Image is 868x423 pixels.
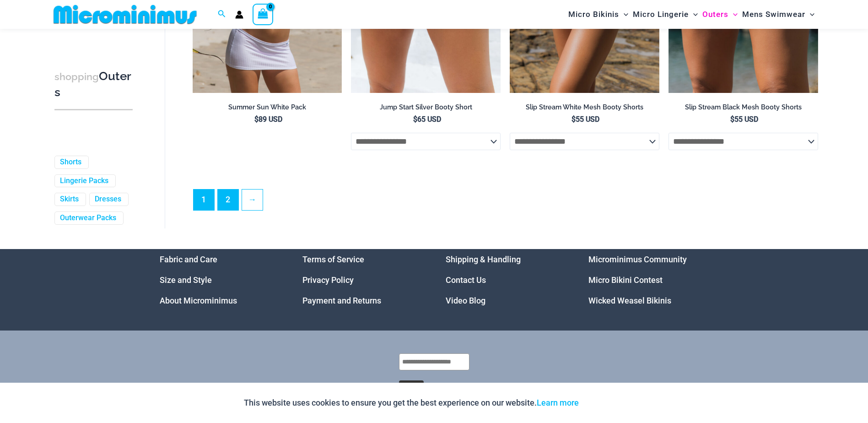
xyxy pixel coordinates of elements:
bdi: 55 USD [730,115,758,124]
a: Learn more [537,398,579,407]
a: Payment and Returns [302,296,381,305]
a: Size and Style [160,275,212,285]
a: Terms of Service [302,255,364,264]
span: $ [571,115,576,124]
a: → [242,190,263,210]
a: Video Blog [446,296,485,305]
nav: Menu [446,249,566,311]
a: Slip Stream Black Mesh Booty Shorts [669,103,818,115]
nav: Menu [160,249,280,311]
a: Privacy Policy [302,275,354,285]
a: About Microminimus [160,296,237,305]
aside: Footer Widget 2 [302,249,423,311]
span: $ [254,115,259,124]
h2: Jump Start Silver Booty Short [351,103,501,112]
a: OutersMenu ToggleMenu Toggle [700,3,740,26]
a: Dresses [95,195,121,204]
span: Mens Swimwear [742,3,805,26]
a: Mens SwimwearMenu ToggleMenu Toggle [740,3,817,26]
h2: Summer Sun White Pack [193,103,342,112]
button: Accept [586,392,625,414]
span: Menu Toggle [689,3,698,26]
aside: Footer Widget 4 [588,249,709,311]
a: Outerwear Packs [60,213,116,223]
bdi: 65 USD [413,115,441,124]
a: Microminimus Community [588,255,687,264]
aside: Footer Widget 1 [160,249,280,311]
a: Lingerie Packs [60,176,108,185]
a: Wicked Weasel Bikinis [588,296,671,305]
a: Account icon link [235,11,243,19]
nav: Menu [302,249,423,311]
a: Micro BikinisMenu ToggleMenu Toggle [566,3,631,26]
span: Page 1 [194,190,214,210]
bdi: 55 USD [571,115,599,124]
a: Micro Bikini Contest [588,275,663,285]
aside: Footer Widget 3 [446,249,566,311]
span: Menu Toggle [619,3,628,26]
a: Skirts [60,195,79,204]
a: Search icon link [218,9,226,20]
span: Menu Toggle [728,3,738,26]
span: $ [730,115,734,124]
a: View Shopping Cart, empty [253,4,274,25]
a: Slip Stream White Mesh Booty Shorts [510,103,659,115]
a: Jump Start Silver Booty Short [351,103,501,115]
span: Outers [702,3,728,26]
span: Micro Bikinis [568,3,619,26]
bdi: 89 USD [254,115,282,124]
span: Micro Lingerie [633,3,689,26]
a: Summer Sun White Pack [193,103,342,115]
span: shopping [54,70,99,82]
a: Micro LingerieMenu ToggleMenu Toggle [631,3,700,26]
h2: Slip Stream Black Mesh Booty Shorts [669,103,818,112]
img: MM SHOP LOGO FLAT [50,4,200,25]
nav: Site Navigation [565,1,819,27]
a: Shipping & Handling [446,255,521,264]
a: Contact Us [446,275,486,285]
nav: Menu [588,249,709,311]
a: Page 2 [218,190,238,210]
button: Submit [399,380,424,397]
span: $ [413,115,417,124]
p: This website uses cookies to ensure you get the best experience on our website. [244,396,579,410]
a: Fabric and Care [160,255,217,264]
a: Shorts [60,157,81,167]
span: Menu Toggle [805,3,814,26]
nav: Product Pagination [193,189,818,216]
h3: Outers [54,68,133,100]
h2: Slip Stream White Mesh Booty Shorts [510,103,659,112]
